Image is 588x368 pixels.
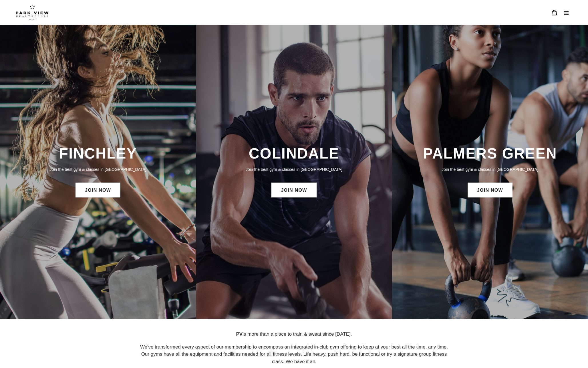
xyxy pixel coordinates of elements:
p: is more than a place to train & sweat since [DATE]. [138,331,450,338]
h3: COLINDALE [202,145,386,162]
p: Join the best gym & classes in [GEOGRAPHIC_DATA] [202,166,386,173]
h3: PALMERS GREEN [398,145,582,162]
h3: FINCHLEY [6,145,190,162]
a: JOIN NOW: Palmers Green Membership [468,183,512,197]
strong: PV [236,331,243,337]
button: Menu [560,6,572,19]
p: We've transformed every aspect of our membership to encompass an integrated in-club gym offering ... [138,343,450,365]
a: JOIN NOW: Finchley Membership [76,183,120,197]
p: Join the best gym & classes in [GEOGRAPHIC_DATA] [6,166,190,173]
p: Join the best gym & classes in [GEOGRAPHIC_DATA] [398,166,582,173]
img: Park view health clubs is a gym near you. [16,4,49,20]
a: JOIN NOW: Colindale Membership [271,183,316,197]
